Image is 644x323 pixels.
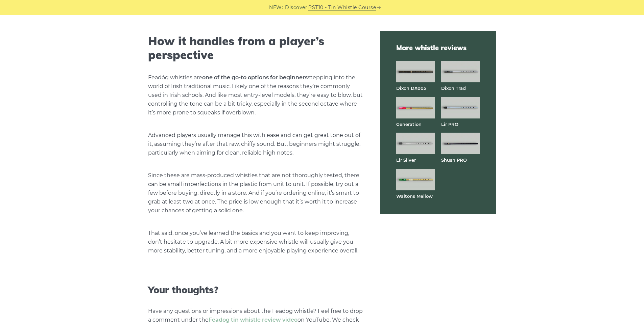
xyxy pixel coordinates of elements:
h2: How it handles from a player’s perspective [148,34,364,62]
a: Waltons Mellow [396,193,433,199]
a: Lir PRO [441,122,458,127]
a: Dixon Trad [441,85,466,91]
a: Dixon DX005 [396,85,426,91]
p: Feadóg whistles are stepping into the world of Irish traditional music. Likely one of the reasons... [148,73,364,117]
a: Feadog tin whistle review video [209,317,297,323]
a: Shush PRO [441,157,467,163]
img: Lir PRO aluminum tin whistle full front view [441,97,480,118]
a: PST10 - Tin Whistle Course [308,4,376,11]
img: Generation brass tin whistle full front view [396,97,435,118]
span: More whistle reviews [396,43,480,53]
p: Advanced players usually manage this with ease and can get great tone out of it, assuming they’re... [148,131,364,157]
h3: Your thoughts? [148,284,364,296]
strong: one of the go-to options for beginners [202,74,308,81]
a: Generation [396,122,422,127]
img: Shuh PRO tin whistle full front view [441,133,480,154]
a: Lir Silver [396,157,416,163]
span: Discover [285,4,307,11]
img: Dixon DX005 tin whistle full front view [396,61,435,82]
img: Dixon Trad tin whistle full front view [441,61,480,82]
p: That said, once you’ve learned the basics and you want to keep improving, don’t hesitate to upgra... [148,229,364,255]
p: Since these are mass-produced whistles that are not thoroughly tested, there can be small imperfe... [148,171,364,215]
img: Lir Silver tin whistle full front view [396,133,435,154]
img: Waltons Mellow tin whistle full front view [396,169,435,190]
span: NEW: [269,4,283,11]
